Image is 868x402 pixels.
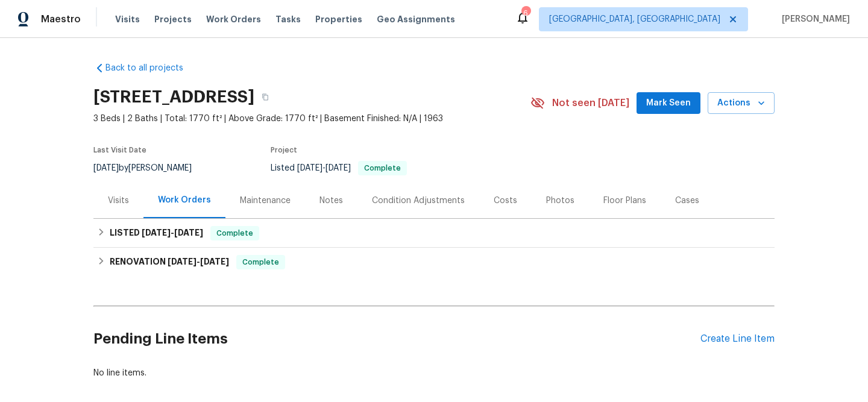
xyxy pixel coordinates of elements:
[93,146,146,154] span: Last Visit Date
[93,164,119,172] span: [DATE]
[552,97,629,109] span: Not seen [DATE]
[271,146,297,154] span: Project
[359,165,406,172] span: Complete
[93,219,775,248] div: LISTED [DATE]-[DATE]Complete
[174,228,203,237] span: [DATE]
[240,195,291,207] div: Maintenance
[110,255,229,269] h6: RENOVATION
[315,13,362,25] span: Properties
[200,257,229,266] span: [DATE]
[142,228,203,237] span: -
[254,86,276,108] button: Copy Address
[275,15,301,24] span: Tasks
[93,161,206,175] div: by [PERSON_NAME]
[93,62,209,74] a: Back to all projects
[206,13,261,25] span: Work Orders
[93,367,775,379] div: No line items.
[237,256,284,268] span: Complete
[271,164,407,172] span: Listed
[717,96,765,111] span: Actions
[168,257,197,266] span: [DATE]
[377,13,455,25] span: Geo Assignments
[494,195,517,207] div: Costs
[115,13,140,25] span: Visits
[637,92,700,115] button: Mark Seen
[110,226,203,240] h6: LISTED
[158,194,211,206] div: Work Orders
[603,195,646,207] div: Floor Plans
[108,195,129,207] div: Visits
[212,227,258,239] span: Complete
[708,92,775,115] button: Actions
[777,13,850,25] span: [PERSON_NAME]
[93,311,700,367] h2: Pending Line Items
[319,195,343,207] div: Notes
[297,164,351,172] span: -
[546,195,574,207] div: Photos
[297,164,322,172] span: [DATE]
[646,96,691,111] span: Mark Seen
[325,164,351,172] span: [DATE]
[41,13,81,25] span: Maestro
[93,113,530,125] span: 3 Beds | 2 Baths | Total: 1770 ft² | Above Grade: 1770 ft² | Basement Finished: N/A | 1963
[93,91,254,103] h2: [STREET_ADDRESS]
[372,195,465,207] div: Condition Adjustments
[154,13,192,25] span: Projects
[521,7,530,19] div: 6
[700,333,775,345] div: Create Line Item
[168,257,229,266] span: -
[93,248,775,277] div: RENOVATION [DATE]-[DATE]Complete
[142,228,171,237] span: [DATE]
[549,13,720,25] span: [GEOGRAPHIC_DATA], [GEOGRAPHIC_DATA]
[675,195,699,207] div: Cases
